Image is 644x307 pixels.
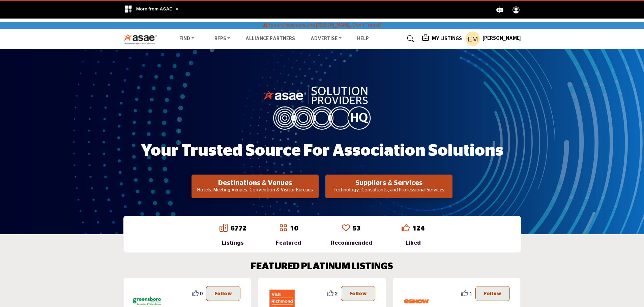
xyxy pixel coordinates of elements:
a: 6772 [230,225,246,232]
a: 53 [353,225,361,232]
p: Technology, Consultants, and Professional Services [327,187,450,194]
a: Go to Recommended [342,224,350,233]
div: Listings [219,239,246,247]
div: My Listings [422,35,462,43]
span: 2 [335,290,338,297]
p: Follow [484,290,501,297]
div: Liked [402,239,425,247]
p: Hotels, Meeting Venues, Convention & Visitor Bureaus [194,187,317,194]
button: Follow [341,286,375,301]
span: More from ASAE [136,6,179,11]
a: 10 [290,225,298,232]
a: 124 [412,225,425,232]
img: Site Logo [123,33,161,44]
h2: Destinations & Venues [194,179,317,187]
img: image [263,85,381,129]
div: More from ASAE [120,1,183,19]
h2: FEATURED PLATINUM LISTINGS [251,261,393,273]
span: 0 [200,290,203,297]
button: Follow [206,286,240,301]
p: Follow [349,290,367,297]
i: Go to Liked [402,224,410,232]
h5: [PERSON_NAME] [483,35,521,42]
div: Recommended [331,239,372,247]
button: Follow [475,286,510,301]
h1: Your Trusted Source for Association Solutions [141,141,503,161]
a: Advertise [306,34,346,43]
h5: My Listings [432,36,462,42]
a: Find [175,34,199,43]
button: Destinations & Venues Hotels, Meeting Venues, Convention & Visitor Bureaus [192,175,319,198]
a: RFPs [210,34,235,43]
a: Alliance Partners [245,36,295,41]
h2: Suppliers & Services [327,179,450,187]
span: 1 [469,290,472,297]
a: Go to Featured [279,224,287,233]
a: Help [357,36,369,41]
button: Suppliers & Services Technology, Consultants, and Professional Services [325,175,452,198]
p: Follow [214,290,232,297]
a: Search [401,33,418,44]
button: Show hide supplier dropdown [465,31,480,46]
div: Featured [276,239,301,247]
